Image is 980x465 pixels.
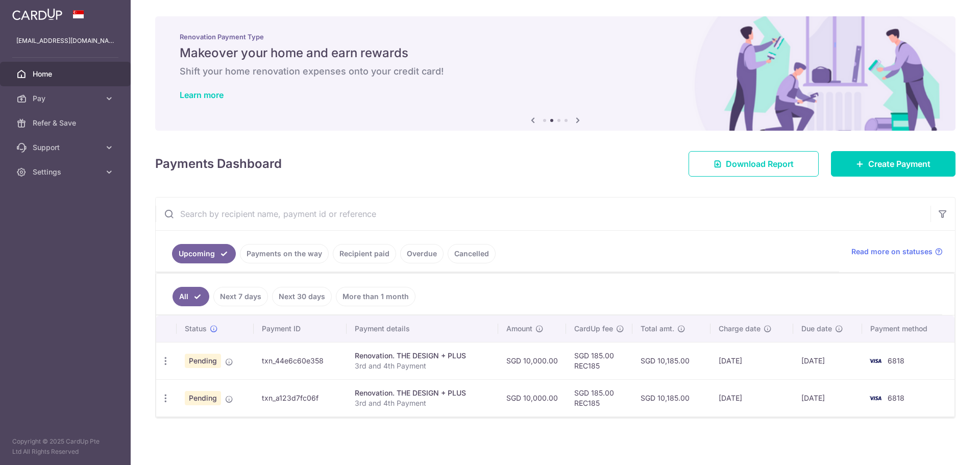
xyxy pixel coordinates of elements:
td: [DATE] [710,342,793,379]
img: Bank Card [865,355,886,367]
h6: Shift your home renovation expenses onto your credit card! [180,65,931,78]
a: Next 7 days [213,287,268,306]
td: SGD 10,000.00 [498,379,566,417]
span: Create Payment [868,158,930,170]
td: [DATE] [710,379,793,417]
span: Home [33,69,100,79]
span: 6818 [888,356,904,365]
span: Due date [801,324,832,334]
a: Read more on statuses [851,247,943,257]
img: Bank Card [865,392,886,404]
span: Download Report [726,158,794,170]
td: [DATE] [793,379,863,417]
span: CardUp fee [574,324,613,334]
input: Search by recipient name, payment id or reference [156,198,930,230]
img: CardUp [12,8,62,20]
a: Recipient paid [333,244,396,263]
iframe: Opens a widget where you can find more information [915,434,970,460]
a: Next 30 days [272,287,332,306]
span: 6818 [888,394,904,402]
h4: Payments Dashboard [155,155,282,173]
span: Pending [185,391,221,405]
div: Renovation. THE DESIGN + PLUS [355,388,490,398]
a: Download Report [689,151,819,177]
span: Status [185,324,207,334]
span: Read more on statuses [851,247,933,257]
img: Renovation banner [155,16,955,131]
a: Overdue [400,244,444,263]
a: More than 1 month [336,287,415,306]
a: Create Payment [831,151,955,177]
th: Payment method [862,315,954,342]
td: txn_44e6c60e358 [254,342,347,379]
td: [DATE] [793,342,863,379]
h5: Makeover your home and earn rewards [180,45,931,61]
span: Amount [506,324,532,334]
a: Payments on the way [240,244,329,263]
a: Learn more [180,90,224,100]
span: Charge date [719,324,761,334]
a: Upcoming [172,244,236,263]
p: 3rd and 4th Payment [355,398,490,408]
p: Renovation Payment Type [180,33,931,41]
th: Payment details [347,315,498,342]
td: txn_a123d7fc06f [254,379,347,417]
td: SGD 185.00 REC185 [566,342,632,379]
span: Total amt. [641,324,674,334]
span: Refer & Save [33,118,100,128]
span: Settings [33,167,100,177]
td: SGD 185.00 REC185 [566,379,632,417]
a: Cancelled [448,244,496,263]
td: SGD 10,185.00 [632,379,710,417]
span: Support [33,142,100,153]
span: Pay [33,93,100,104]
p: [EMAIL_ADDRESS][DOMAIN_NAME] [16,36,114,46]
p: 3rd and 4th Payment [355,361,490,371]
span: Pending [185,354,221,368]
th: Payment ID [254,315,347,342]
td: SGD 10,185.00 [632,342,710,379]
div: Renovation. THE DESIGN + PLUS [355,351,490,361]
a: All [173,287,209,306]
td: SGD 10,000.00 [498,342,566,379]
